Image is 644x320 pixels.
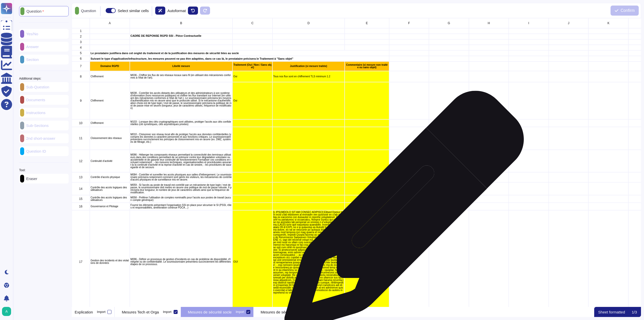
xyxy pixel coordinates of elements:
[91,137,129,140] p: Cloisonnement des réseaux
[72,127,90,150] div: 11
[72,45,90,50] div: 4
[130,174,232,181] p: M084 - Contrôler et surveiller les accès physiques aux salles d'hébergement. Le soumissionnaire p...
[72,28,90,34] div: 1
[91,65,129,67] p: Domaine RGPD
[408,22,410,25] span: F
[24,9,44,13] p: Question
[188,310,232,314] p: Mesures de sécurité socle
[118,9,149,13] div: Select similar cells
[91,160,129,162] p: Continuité d’activité
[79,9,96,13] p: Question
[236,310,244,313] div: Import
[273,65,344,67] p: Justification (si mesure traitée)
[2,307,11,316] img: user
[72,150,90,172] div: 12
[598,310,625,314] p: Sheet formatted
[72,34,90,39] div: 2
[130,258,232,266] p: M096 - Définir un processus de gestion d'incidents en cas de problème de disponibilité, d'intégri...
[122,310,159,314] p: Mesures Tech et Orga
[130,133,232,144] p: M010 - Cloisonner son réseau local afin de protéger l'accès aux données confidentielles (y compri...
[233,99,272,102] p: Oui
[72,71,90,82] div: 8
[233,64,272,69] p: Traitement (Oui / Non / Sans objet)
[273,211,344,294] p: [L IPSUMDOLO SIT AM CONSEC ADIPISCI] Elitsed Doeius tem incid u'lab etdolorem al enimadm ven quis...
[72,195,90,203] div: 15
[130,121,232,126] p: M103 - Lorsque des clés cryptographiques sont utilisées, protéger l'accès aux clés confidentielle...
[72,82,90,119] div: 9
[91,259,129,264] p: Gestion des incidents et des violations de données
[632,310,637,314] p: 1 / 3
[91,57,388,60] p: Suivant le type d'application/infractructure, les mesures peuvent ne pas être adaptées, dans ce c...
[611,6,639,16] button: Confirm
[130,204,232,209] p: Fournir les éléments présentant l'organisation SSI en place pour sécuriser le SI (PSSI, rôles et ...
[130,74,232,79] p: M036 - Chiffrer les flux de ses réseaux locaux sans fil (en utilisant des mécanismes conformes à ...
[72,119,90,127] div: 10
[24,177,37,181] p: Eraser
[130,197,232,202] p: M058 - Préférer l'utilisation de comptes nominatifs pour l'accès aux postes de travail (aucun com...
[72,210,90,314] div: 17
[233,261,272,263] p: OUI
[607,22,609,25] span: K
[167,9,186,13] p: Autoformat
[72,61,90,71] div: 7
[72,50,90,56] div: 5
[19,169,25,172] p: Tool:
[621,9,635,13] span: Confirm
[91,52,388,55] p: Le prestataire justifiera dans cet onglet du traitement et de la justification des mesures de séc...
[72,203,90,210] div: 16
[130,34,232,37] p: CADRE DE REPONSE RGPD SSI - Pièce Contractuelle
[307,22,310,25] span: D
[163,310,172,313] div: Import
[72,172,90,183] div: 13
[366,22,368,25] span: E
[91,197,129,202] p: Contrôle des accès logiques des utilisateurs
[345,64,388,69] p: Commentaire (si mesure non traitée ou sans objet)
[130,154,232,169] p: M086 - Héberger les composants réseaux permettant la connectivité des terminaux utilisateurs dans...
[91,75,129,78] p: Chiffrement
[130,184,232,194] p: M059 - Si l'accès au poste de travail est contrôlé par un mécanisme de type login / mot de passe,...
[180,22,182,25] span: B
[72,183,90,195] div: 14
[72,56,90,61] div: 6
[91,186,129,191] p: Contrôle des accès logiques des utilisateurs
[75,310,93,314] p: Explication
[91,122,129,124] p: Chiffrement
[251,22,254,25] span: C
[568,22,569,25] span: J
[318,310,326,313] div: Import
[72,18,641,307] div: grid
[97,310,105,313] div: Import
[109,22,111,25] span: A
[488,22,490,25] span: H
[273,75,344,78] p: Tous nos flux sont en chiffrement TLS minimum 1.2
[91,99,129,102] p: Chiffrement
[130,92,232,110] p: M038 - Contrôler les accès distants des utilisateurs et des administrateurs à son système d'infor...
[72,39,90,45] div: 3
[91,176,129,179] p: Contrôle d'accès physique
[130,65,232,67] p: Libellé mesure
[528,22,529,25] span: I
[448,22,450,25] span: G
[1,306,15,317] button: user
[19,77,41,80] p: Additional steps:
[233,75,272,78] p: Oui
[91,205,129,208] p: Gouvernance et Pilotage
[261,310,314,314] p: Mesures de sécurité application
